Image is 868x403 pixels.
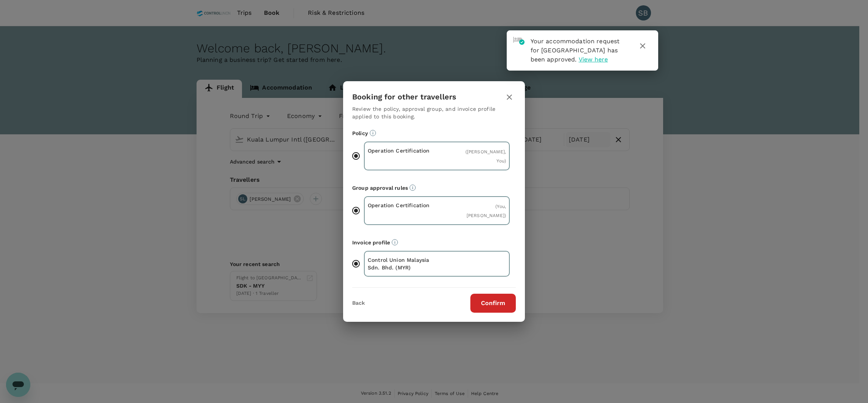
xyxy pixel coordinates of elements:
[579,56,608,63] span: View here
[352,105,516,120] p: Review the policy, approval group, and invoice profile applied to this booking.
[531,38,620,63] span: Your accommodation request for [GEOGRAPHIC_DATA] has been approved.
[352,93,456,101] h3: Booking for other travellers
[352,184,516,192] p: Group approval rules
[352,129,516,137] p: Policy
[368,201,437,209] p: Operation Certification
[370,130,376,136] svg: Booking restrictions are based on the selected travel policy.
[352,300,365,306] button: Back
[368,147,437,154] p: Operation Certification
[513,37,525,45] img: hotel-approved
[352,239,516,246] p: Invoice profile
[470,294,516,313] button: Confirm
[409,184,416,191] svg: Default approvers or custom approval rules (if available) are based on the user group.
[392,239,398,246] svg: The payment currency and company information are based on the selected invoice profile.
[368,256,437,271] p: Control Union Malaysia Sdn. Bhd. (MYR)
[465,149,506,164] span: ( [PERSON_NAME], You )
